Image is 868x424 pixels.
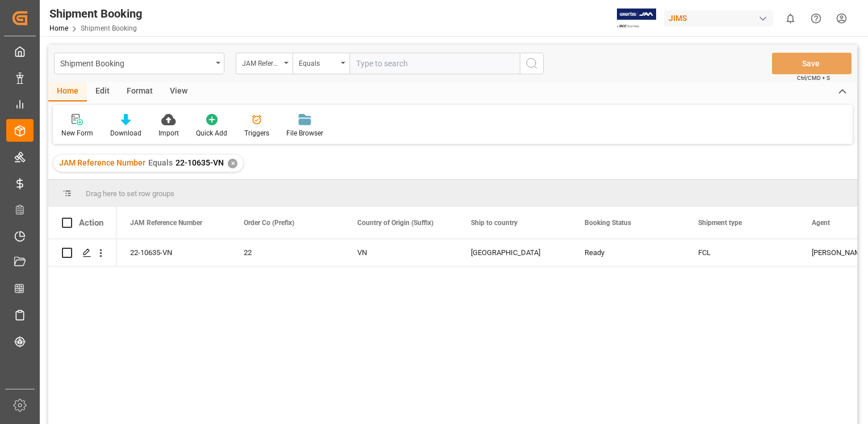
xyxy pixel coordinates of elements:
[349,53,520,74] input: Type to search
[812,219,830,227] span: Agent
[286,128,323,138] div: File Browser
[242,56,281,69] div: JAM Reference Number
[471,240,557,266] div: [GEOGRAPHIC_DATA]
[293,53,349,74] button: open menu
[59,158,145,167] span: JAM Reference Number
[664,10,773,27] div: JIMS
[299,56,337,69] div: Equals
[244,240,330,266] div: 22
[87,82,118,101] div: Edit
[357,219,433,227] span: Country of Origin (Suffix)
[60,56,212,70] div: Shipment Booking
[48,82,87,101] div: Home
[118,82,161,101] div: Format
[130,219,202,227] span: JAM Reference Number
[116,239,230,266] div: 22-10635-VN
[61,128,93,138] div: New Form
[664,7,778,29] button: JIMS
[49,5,142,22] div: Shipment Booking
[698,240,784,266] div: FCL
[471,219,518,227] span: Ship to country
[778,6,803,31] button: show 0 new notifications
[357,240,444,266] div: VN
[698,219,742,227] span: Shipment type
[585,240,671,266] div: Ready
[54,53,224,74] button: open menu
[49,24,68,32] a: Home
[176,158,224,167] span: 22-10635-VN
[244,219,294,227] span: Order Co (Prefix)
[236,53,293,74] button: open menu
[244,128,269,138] div: Triggers
[79,218,103,228] div: Action
[772,53,852,74] button: Save
[803,6,829,31] button: Help Center
[48,239,116,266] div: Press SPACE to select this row.
[86,189,174,198] span: Drag here to set row groups
[228,159,237,168] div: ✕
[617,9,656,28] img: Exertis%20JAM%20-%20Email%20Logo.jpg_1722504956.jpg
[158,128,179,138] div: Import
[520,53,544,74] button: search button
[196,128,227,138] div: Quick Add
[148,158,173,167] span: Equals
[797,74,830,82] span: Ctrl/CMD + S
[585,219,631,227] span: Booking Status
[161,82,196,101] div: View
[110,128,141,138] div: Download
